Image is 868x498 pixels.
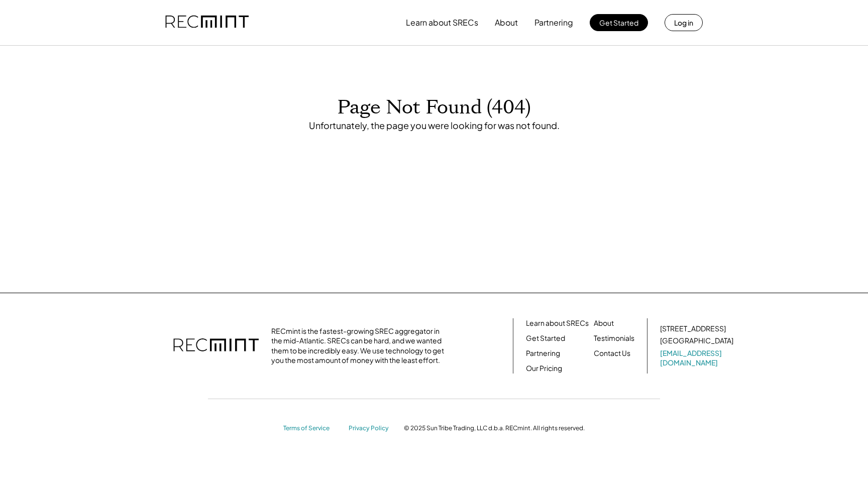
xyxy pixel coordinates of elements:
a: About [594,318,614,328]
img: recmint-logotype%403x.png [165,6,249,40]
div: Unfortunately, the page you were looking for was not found. [309,119,560,142]
img: recmint-logotype%403x.png [173,328,259,363]
a: Get Started [526,333,565,343]
a: [EMAIL_ADDRESS][DOMAIN_NAME] [660,348,735,368]
button: Log in [665,14,703,31]
a: Our Pricing [526,363,562,374]
button: Get Started [590,14,648,31]
a: Terms of Service [283,424,339,433]
a: Learn about SRECs [526,318,589,328]
div: RECmint is the fastest-growing SREC aggregator in the mid-Atlantic. SRECs can be hard, and we wan... [271,326,450,365]
h1: Page Not Found (404) [337,96,531,119]
div: [GEOGRAPHIC_DATA] [660,336,733,346]
a: Contact Us [594,348,630,358]
a: Privacy Policy [349,424,394,433]
div: [STREET_ADDRESS] [660,324,726,334]
div: © 2025 Sun Tribe Trading, LLC d.b.a. RECmint. All rights reserved. [404,424,585,432]
button: Partnering [534,13,573,33]
button: Learn about SRECs [406,13,478,33]
button: About [495,13,518,33]
a: Partnering [526,348,560,358]
a: Testimonials [594,333,634,343]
